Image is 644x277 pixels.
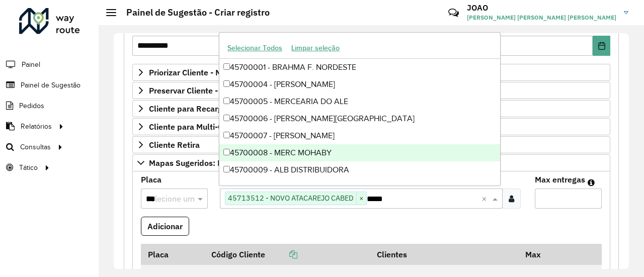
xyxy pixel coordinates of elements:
[132,82,610,99] a: Preservar Cliente - Devem ficar no buffer, não roteirizar
[219,161,500,178] div: 45700009 - ALB DISTRIBUIDORA
[356,193,366,205] span: ×
[132,64,610,81] a: Priorizar Cliente - Não podem ficar no buffer
[132,118,610,135] a: Cliente para Multi-CDD/Internalização
[149,141,200,149] span: Cliente Retira
[132,136,610,153] a: Cliente Retira
[141,217,189,236] button: Adicionar
[132,154,610,171] a: Mapas Sugeridos: Placa-Cliente
[219,93,500,110] div: 45700005 - MERCEARIA DO ALE
[370,244,519,265] th: Clientes
[265,249,297,259] a: Copiar
[19,162,38,173] span: Tático
[149,86,354,95] span: Preservar Cliente - Devem ficar no buffer, não roteirizar
[593,36,610,56] button: Choose Date
[141,173,162,186] label: Placa
[443,2,464,24] a: Contato Rápido
[149,123,291,131] span: Cliente para Multi-CDD/Internalização
[219,59,500,76] div: 45700001 - BRAHMA F. NORDESTE
[219,32,501,186] ng-dropdown-panel: Options list
[21,80,80,90] span: Painel de Sugestão
[588,178,595,187] em: Máximo de clientes que serão colocados na mesma rota com os clientes informados
[205,244,370,265] th: Código Cliente
[141,244,205,265] th: Placa
[116,7,270,18] h2: Painel de Sugestão - Criar registro
[149,159,267,167] span: Mapas Sugeridos: Placa-Cliente
[481,193,490,205] span: Clear all
[225,192,356,204] span: 45713512 - NOVO ATACAREJO CABED
[22,59,40,70] span: Painel
[219,110,500,127] div: 45700006 - [PERSON_NAME][GEOGRAPHIC_DATA]
[467,3,616,13] h3: JOAO
[19,101,44,111] span: Pedidos
[20,142,51,152] span: Consultas
[21,121,52,132] span: Relatórios
[149,105,227,113] span: Cliente para Recarga
[223,40,287,56] button: Selecionar Todos
[219,127,500,144] div: 45700007 - [PERSON_NAME]
[149,68,313,76] span: Priorizar Cliente - Não podem ficar no buffer
[219,76,500,93] div: 45700004 - [PERSON_NAME]
[467,13,616,22] span: [PERSON_NAME] [PERSON_NAME] [PERSON_NAME]
[132,100,610,117] a: Cliente para Recarga
[287,40,344,56] button: Limpar seleção
[535,173,585,186] label: Max entregas
[519,244,559,265] th: Max
[219,144,500,161] div: 45700008 - MERC MOHABY
[219,178,500,196] div: 45700010 - [PERSON_NAME]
